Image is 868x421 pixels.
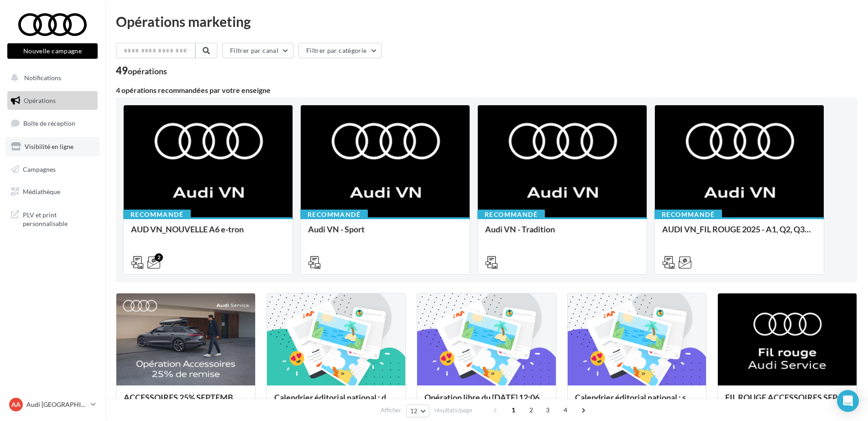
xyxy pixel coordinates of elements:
div: Recommandé [654,210,722,220]
p: Audi [GEOGRAPHIC_DATA] [26,400,87,409]
div: Recommandé [477,210,545,220]
span: PLV et print personnalisable [23,209,94,228]
span: AA [11,400,21,409]
button: Nouvelle campagne [7,43,98,59]
div: ACCESSOIRES 25% SEPTEMBRE - AUDI SERVICE [124,393,248,411]
span: 3 [540,403,555,417]
div: AUD VN_NOUVELLE A6 e-tron [131,225,285,243]
span: Opérations [24,97,56,104]
button: 12 [406,405,429,417]
span: 2 [524,403,539,417]
span: Médiathèque [23,188,60,195]
a: Boîte de réception [5,113,99,133]
a: Campagnes [5,160,99,179]
span: résultats/page [434,406,472,415]
span: Visibilité en ligne [25,143,73,150]
span: Notifications [24,74,61,82]
div: 4 opérations recommandées par votre enseigne [116,87,857,94]
div: Open Intercom Messenger [837,390,859,412]
div: AUDI VN_FIL ROUGE 2025 - A1, Q2, Q3, Q5 et Q4 e-tron [662,225,816,243]
div: FIL ROUGE ACCESSOIRES SEPTEMBRE - AUDI SERVICE [725,393,849,411]
div: Recommandé [300,210,368,220]
span: Campagnes [23,165,56,173]
div: Calendrier éditorial national : du 02.09 au 03.09 [274,393,398,411]
div: Opération libre du [DATE] 12:06 [424,393,549,411]
a: Visibilité en ligne [5,137,99,156]
div: 49 [116,66,167,76]
a: Médiathèque [5,182,99,201]
div: 2 [155,253,163,262]
div: Audi VN - Sport [308,225,462,243]
span: Boîte de réception [23,119,75,127]
a: Opérations [5,91,99,110]
div: Opérations marketing [116,15,857,28]
div: Audi VN - Tradition [485,225,639,243]
a: AA Audi [GEOGRAPHIC_DATA] [7,396,98,413]
div: opérations [128,67,167,75]
div: Calendrier éditorial national : semaine du 25.08 au 31.08 [575,393,699,411]
span: 4 [558,403,573,417]
span: 1 [506,403,521,417]
span: 12 [410,407,418,415]
span: Afficher [381,406,401,415]
div: Recommandé [123,210,191,220]
a: PLV et print personnalisable [5,205,99,232]
button: Filtrer par catégorie [298,43,382,58]
button: Notifications [5,68,96,87]
button: Filtrer par canal [222,43,293,58]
